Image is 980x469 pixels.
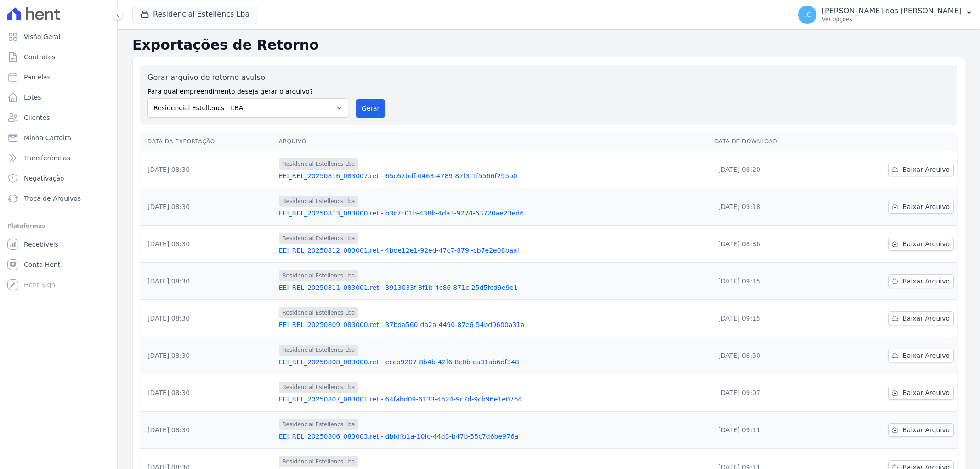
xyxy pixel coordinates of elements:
span: Visão Geral [24,32,61,41]
span: Negativação [24,174,64,183]
a: Clientes [4,108,113,127]
a: Baixar Arquivo [888,274,954,288]
a: Baixar Arquivo [888,163,954,176]
a: EEI_REL_20250806_083003.ret - dbfdfb1a-10fc-44d3-b47b-55c7d6be976a [279,432,707,441]
span: Recebíveis [24,240,58,249]
h2: Exportações de Retorno [132,37,965,53]
a: Baixar Arquivo [888,311,954,325]
a: Visão Geral [4,28,113,46]
td: [DATE] 09:11 [711,412,832,449]
th: Data de Download [711,132,832,151]
a: Baixar Arquivo [888,349,954,362]
span: Lotes [24,93,41,102]
td: [DATE] 08:30 [140,300,275,337]
td: [DATE] 08:50 [711,337,832,374]
a: EEI_REL_20250811_083001.ret - 3913033f-3f1b-4c86-871c-25d5fcd9e9e1 [279,283,707,292]
td: [DATE] 09:07 [711,374,832,412]
span: Clientes [24,113,50,122]
label: Gerar arquivo de retorno avulso [147,72,348,83]
a: Recebíveis [4,235,113,254]
a: Transferências [4,149,113,167]
th: Data da Exportação [140,132,275,151]
span: Minha Carteira [24,133,71,142]
a: Parcelas [4,68,113,86]
button: Gerar [356,99,386,118]
button: LC [PERSON_NAME] dos [PERSON_NAME] Ver opções [791,2,980,28]
td: [DATE] 08:30 [140,151,275,188]
a: EEI_REL_20250808_083000.ret - eccb9207-8b4b-42f6-8c0b-ca31ab6df348 [279,357,707,367]
p: Ver opções [822,16,962,23]
label: Para qual empreendimento deseja gerar o arquivo? [147,83,348,96]
a: EEI_REL_20250807_083001.ret - 64fabd09-6133-4524-9c7d-9cb96e1e0764 [279,395,707,404]
td: [DATE] 09:18 [711,188,832,226]
a: Lotes [4,88,113,107]
td: [DATE] 08:30 [140,374,275,412]
a: EEI_REL_20250812_083001.ret - 4bde12e1-92ed-47c7-879f-cb7e2e08baaf [279,246,707,255]
a: Baixar Arquivo [888,200,954,214]
td: [DATE] 08:30 [140,412,275,449]
a: Conta Hent [4,255,113,274]
span: Troca de Arquivos [24,194,81,203]
span: Baixar Arquivo [902,314,950,323]
span: Residencial Estellencs Lba [279,345,359,356]
span: Residencial Estellencs Lba [279,270,359,281]
a: EEI_REL_20250816_083007.ret - 65c67bdf-0463-4789-87f3-1f5566f295b0 [279,171,707,181]
a: EEI_REL_20250809_083000.ret - 37bda560-da2a-4490-87e6-54bd9600a31a [279,320,707,329]
span: Conta Hent [24,260,60,269]
p: [PERSON_NAME] dos [PERSON_NAME] [822,6,962,16]
a: Baixar Arquivo [888,423,954,437]
a: Baixar Arquivo [888,237,954,251]
span: Parcelas [24,73,51,82]
span: Residencial Estellencs Lba [279,233,359,244]
span: Baixar Arquivo [902,202,950,211]
span: Residencial Estellencs Lba [279,307,359,318]
a: EEI_REL_20250813_083000.ret - b3c7c01b-438b-4da3-9274-63720ae23ed6 [279,209,707,218]
a: Negativação [4,169,113,187]
a: Troca de Arquivos [4,189,113,208]
span: Residencial Estellencs Lba [279,382,359,393]
span: Baixar Arquivo [902,277,950,286]
td: [DATE] 09:15 [711,263,832,300]
button: Residencial Estellencs Lba [132,6,257,23]
a: Contratos [4,48,113,66]
span: Baixar Arquivo [902,239,950,249]
span: Baixar Arquivo [902,165,950,174]
span: Residencial Estellencs Lba [279,456,359,467]
span: Baixar Arquivo [902,425,950,435]
a: Minha Carteira [4,129,113,147]
div: Plataformas [7,220,110,232]
td: [DATE] 08:30 [140,337,275,374]
td: [DATE] 08:30 [140,188,275,226]
span: Transferências [24,153,70,163]
span: Residencial Estellencs Lba [279,419,359,430]
span: Contratos [24,52,55,62]
th: Arquivo [275,132,711,151]
td: [DATE] 08:36 [711,226,832,263]
span: Baixar Arquivo [902,388,950,397]
td: [DATE] 08:20 [711,151,832,188]
span: LC [803,11,811,18]
td: [DATE] 08:30 [140,263,275,300]
td: [DATE] 09:15 [711,300,832,337]
span: Residencial Estellencs Lba [279,158,359,170]
span: Baixar Arquivo [902,351,950,360]
span: Residencial Estellencs Lba [279,196,359,207]
a: Baixar Arquivo [888,386,954,400]
td: [DATE] 08:30 [140,226,275,263]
